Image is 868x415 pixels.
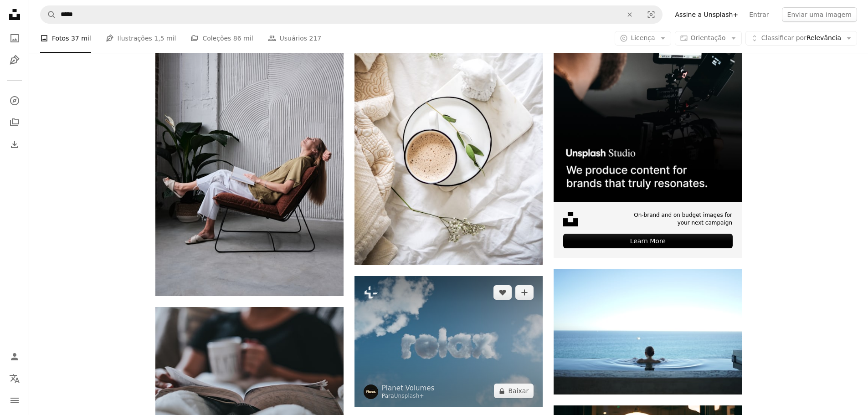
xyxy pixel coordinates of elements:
[554,327,742,335] a: woman in water pool
[675,31,742,46] button: Orientação
[154,33,176,43] span: 1,5 mil
[631,34,655,41] span: Licença
[364,384,378,399] img: Ir para o perfil de Planet Volumes
[563,234,732,248] div: Learn More
[5,391,24,410] button: Menu
[394,393,424,399] a: Unsplash+
[5,51,24,69] a: Ilustrações
[5,348,24,366] a: Entrar / Cadastrar-se
[354,276,543,408] img: uma palavra feita de nuvens no céu
[382,393,434,400] div: Para
[744,7,774,22] a: Entrar
[354,14,543,265] img: xícara de chá branca cheia de café
[309,33,322,43] span: 217
[515,285,534,300] button: Adicionar à coleção
[233,33,253,43] span: 86 mil
[745,31,857,46] button: Classificar porRelevância
[5,113,24,132] a: Coleções
[5,369,24,388] button: Idioma
[382,384,434,393] a: Planet Volumes
[106,24,176,53] a: Ilustrações 1,5 mil
[354,135,543,143] a: xícara de chá branca cheia de café
[494,384,534,398] button: Baixar
[5,5,24,26] a: Início — Unsplash
[5,29,24,47] a: Fotos
[554,269,742,394] img: woman in water pool
[493,285,512,300] button: Curtir
[554,14,742,202] img: file-1715652217532-464736461acbimage
[5,135,24,154] a: Histórico de downloads
[620,6,640,23] button: Limpar
[615,31,671,46] button: Licença
[563,212,578,226] img: file-1631678316303-ed18b8b5cb9cimage
[155,151,344,159] a: uma pessoa deitada em uma cadeira
[354,337,543,345] a: uma palavra feita de nuvens no céu
[155,366,344,374] a: pessoa segurando caneca de café
[5,92,24,110] a: Explorar
[41,6,56,23] button: Pesquise na Unsplash
[190,24,253,53] a: Coleções 86 mil
[40,5,663,24] form: Pesquise conteúdo visual em todo o site
[670,7,744,22] a: Assine a Unsplash+
[761,34,841,43] span: Relevância
[554,14,742,258] a: On-brand and on budget images for your next campaignLearn More
[640,6,662,23] button: Pesquisa visual
[691,34,726,41] span: Orientação
[629,211,732,227] span: On-brand and on budget images for your next campaign
[155,14,344,296] img: uma pessoa deitada em uma cadeira
[761,34,806,41] span: Classificar por
[782,7,857,22] button: Enviar uma imagem
[268,24,322,53] a: Usuários 217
